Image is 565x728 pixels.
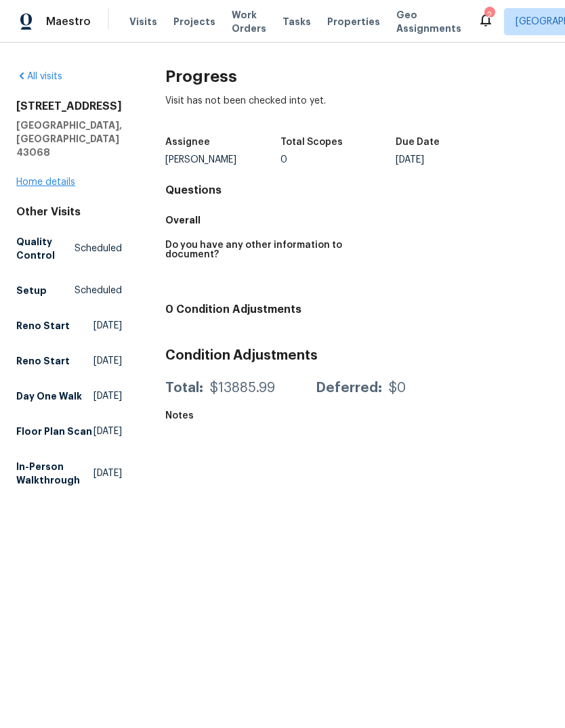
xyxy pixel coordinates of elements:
[75,284,122,297] span: Scheduled
[396,137,440,147] h5: Due Date
[165,94,549,129] div: Visit has not been checked into yet.
[93,389,122,403] span: [DATE]
[327,15,380,28] span: Properties
[16,119,122,159] h5: [GEOGRAPHIC_DATA], [GEOGRAPHIC_DATA] 43068
[16,72,62,81] a: All visits
[484,8,494,22] div: 2
[129,15,157,28] span: Visits
[93,467,122,480] span: [DATE]
[16,460,93,487] h5: In-Person Walkthrough
[165,213,549,227] h5: Overall
[16,230,122,267] a: Quality ControlScheduled
[16,205,122,219] div: Other Visits
[16,419,122,444] a: Floor Plan Scan[DATE]
[16,389,82,403] h5: Day One Walk
[93,425,122,438] span: [DATE]
[16,278,122,303] a: SetupScheduled
[282,17,311,26] span: Tasks
[232,8,266,35] span: Work Orders
[173,15,215,28] span: Projects
[280,137,343,147] h5: Total Scopes
[165,349,549,362] h3: Condition Adjustments
[46,15,91,28] span: Maestro
[16,354,70,368] h5: Reno Start
[389,381,406,395] div: $0
[16,177,75,187] a: Home details
[93,319,122,333] span: [DATE]
[16,284,47,297] h5: Setup
[165,155,280,165] div: [PERSON_NAME]
[210,381,275,395] div: $13885.99
[16,384,122,408] a: Day One Walk[DATE]
[75,242,122,255] span: Scheduled
[280,155,396,165] div: 0
[16,319,70,333] h5: Reno Start
[165,411,194,421] h5: Notes
[16,100,122,113] h2: [STREET_ADDRESS]
[165,381,203,395] div: Total:
[16,454,122,492] a: In-Person Walkthrough[DATE]
[93,354,122,368] span: [DATE]
[165,137,210,147] h5: Assignee
[316,381,382,395] div: Deferred:
[396,155,511,165] div: [DATE]
[396,8,461,35] span: Geo Assignments
[165,70,549,83] h2: Progress
[16,425,92,438] h5: Floor Plan Scan
[165,184,549,197] h4: Questions
[16,349,122,373] a: Reno Start[DATE]
[16,314,122,338] a: Reno Start[DATE]
[16,235,75,262] h5: Quality Control
[165,303,549,316] h4: 0 Condition Adjustments
[165,240,346,259] h5: Do you have any other information to document?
